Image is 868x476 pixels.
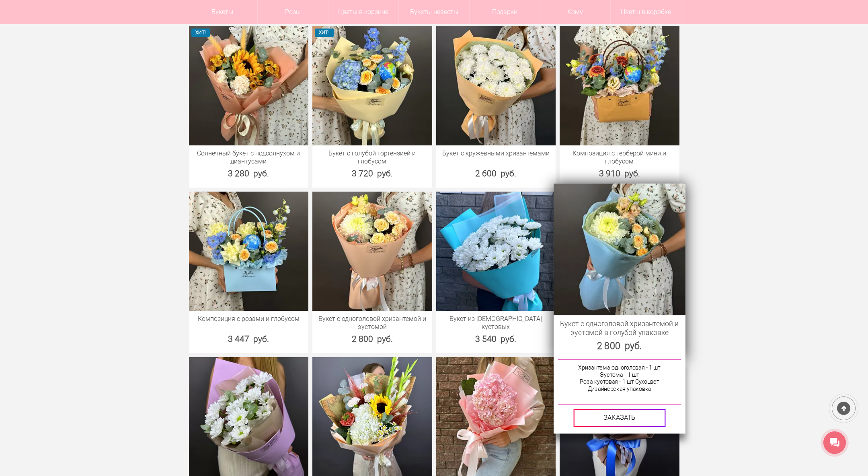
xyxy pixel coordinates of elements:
a: Композиция с розами и глобусом [193,315,305,323]
a: Букет из [DEMOGRAPHIC_DATA] кустовых [440,315,552,331]
a: Букет с голубой гортензией и глобусом [316,149,428,165]
div: 2 800 руб. [554,339,685,352]
img: Букет с голубой гортензией и глобусом [312,26,432,145]
div: 3 447 руб. [189,333,309,345]
a: Солнечный букет с подсолнухом и диантусами [193,149,305,165]
div: Хризантема одноголовая - 1 шт Эустома - 1 шт Роза кустовая - 1 шт Сухоцвет Дизайнерская упаковка [558,360,681,404]
img: Букет с одноголовой хризантемой и эустомой в голубой упаковке [554,183,685,315]
div: 2 800 руб. [312,333,432,345]
a: Букет с кружевными хризантемами [440,149,552,157]
img: Букет с кружевными хризантемами [436,26,556,145]
span: ХИТ! [191,29,210,37]
img: Букет из хризантем кустовых [436,192,556,311]
img: Букет с одноголовой хризантемой и эустомой [312,192,432,311]
a: Букет с одноголовой хризантемой и эустомой [316,315,428,331]
img: Композиция с герберой мини и глобусом [560,26,679,145]
a: Букет с одноголовой хризантемой и эустомой в голубой упаковке [558,319,681,337]
a: Композиция с герберой мини и глобусом [564,149,675,165]
img: Солнечный букет с подсолнухом и диантусами [189,26,309,145]
div: 3 720 руб. [312,168,432,180]
span: ХИТ! [315,29,334,37]
div: 3 910 руб. [560,168,679,180]
div: 2 600 руб. [436,168,556,180]
div: 3 540 руб. [436,333,556,345]
img: Композиция с розами и глобусом [189,192,309,311]
div: 3 280 руб. [189,168,309,180]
